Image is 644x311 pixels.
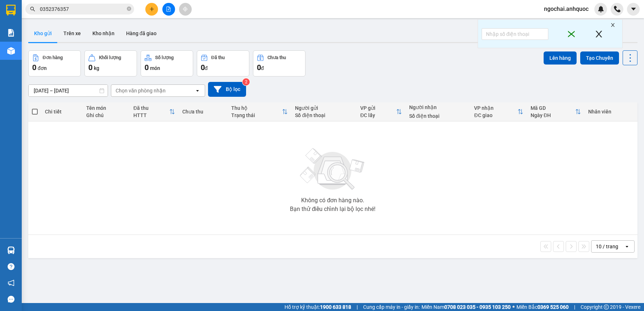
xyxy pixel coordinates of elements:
[609,22,616,30] span: close
[208,82,246,97] button: Bộ lọc
[598,6,604,12] img: icon-new-feature
[28,25,58,42] button: Kho gửi
[421,303,511,311] span: Miền Nam
[228,102,291,121] th: Toggle SortBy
[290,206,375,212] div: Bạn thử điều chỉnh lại bộ lọc nhé!
[86,112,126,118] div: Ghi chú
[360,112,396,118] div: ĐC lấy
[86,105,126,111] div: Tên món
[141,50,193,76] button: Số lượng0món
[320,304,351,310] strong: 1900 633 818
[195,88,200,94] svg: open
[32,63,36,72] span: 0
[43,55,63,60] div: Đơn hàng
[544,51,577,65] button: Lên hàng
[596,243,618,250] div: 10 / trang
[179,3,192,16] button: aim
[531,105,575,111] div: Mã GD
[604,304,609,310] span: copyright
[531,112,575,118] div: Ngày ĐH
[38,65,47,71] span: đơn
[166,7,171,12] span: file-add
[588,109,633,115] div: Nhân viên
[201,63,205,72] span: 0
[58,25,87,42] button: Trên xe
[538,4,594,13] span: ngochai.anhquoc
[594,27,603,41] span: close
[162,3,175,16] button: file-add
[145,63,149,72] span: 0
[474,105,518,111] div: VP nhận
[231,105,282,111] div: Thu hộ
[127,6,131,13] span: close-circle
[94,65,99,71] span: kg
[614,6,620,12] img: phone-icon
[482,28,548,40] input: Nhập số điện thoại
[580,51,619,65] button: Tạo Chuyến
[99,55,121,60] div: Khối lượng
[29,85,108,96] input: Select a date range.
[360,105,396,111] div: VP gửi
[116,87,166,94] div: Chọn văn phòng nhận
[564,29,578,38] span: close
[150,65,160,71] span: món
[84,50,137,76] button: Khối lượng0kg
[40,5,125,13] input: Tìm tên, số ĐT hoặc mã đơn
[301,198,364,203] div: Không có đơn hàng nào.
[253,50,306,76] button: Chưa thu0đ
[630,6,637,12] span: caret-down
[127,7,131,11] span: close-circle
[267,55,286,60] div: Chưa thu
[470,102,527,121] th: Toggle SortBy
[357,102,406,121] th: Toggle SortBy
[7,29,15,37] img: solution-icon
[28,50,81,76] button: Đơn hàng0đơn
[409,113,467,119] div: Số điện thoại
[8,296,14,303] span: message
[284,303,351,311] span: Hỗ trợ kỹ thuật:
[133,112,169,118] div: HTTT
[627,3,640,16] button: caret-down
[295,105,353,111] div: Người gửi
[624,244,630,249] svg: open
[7,246,15,254] img: warehouse-icon
[197,50,249,76] button: Đã thu0đ
[516,303,569,311] span: Miền Bắc
[474,112,518,118] div: ĐC giao
[211,55,225,60] div: Đã thu
[133,105,169,111] div: Đã thu
[155,55,174,60] div: Số lượng
[205,65,208,71] span: đ
[231,112,282,118] div: Trạng thái
[183,7,188,12] span: aim
[149,7,154,12] span: plus
[261,65,264,71] span: đ
[409,104,467,110] div: Người nhận
[7,47,15,55] img: warehouse-icon
[574,303,575,311] span: |
[145,3,158,16] button: plus
[120,25,162,42] button: Hàng đã giao
[88,63,92,72] span: 0
[130,102,179,121] th: Toggle SortBy
[257,63,261,72] span: 0
[8,279,14,286] span: notification
[242,78,250,86] sup: 2
[296,144,369,195] img: svg+xml;base64,PHN2ZyBjbGFzcz0ibGlzdC1wbHVnX19zdmciIHhtbG5zPSJodHRwOi8vd3d3LnczLm9yZy8yMDAwL3N2Zy...
[45,109,79,115] div: Chi tiết
[6,5,16,16] img: logo-vxr
[363,303,420,311] span: Cung cấp máy in - giấy in:
[537,304,569,310] strong: 0369 525 060
[527,102,585,121] th: Toggle SortBy
[182,109,224,115] div: Chưa thu
[512,306,515,308] span: ⚪️
[87,25,120,42] button: Kho nhận
[295,112,353,118] div: Số điện thoại
[444,304,511,310] strong: 0708 023 035 - 0935 103 250
[357,303,358,311] span: |
[8,263,14,270] span: question-circle
[30,7,35,12] span: search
